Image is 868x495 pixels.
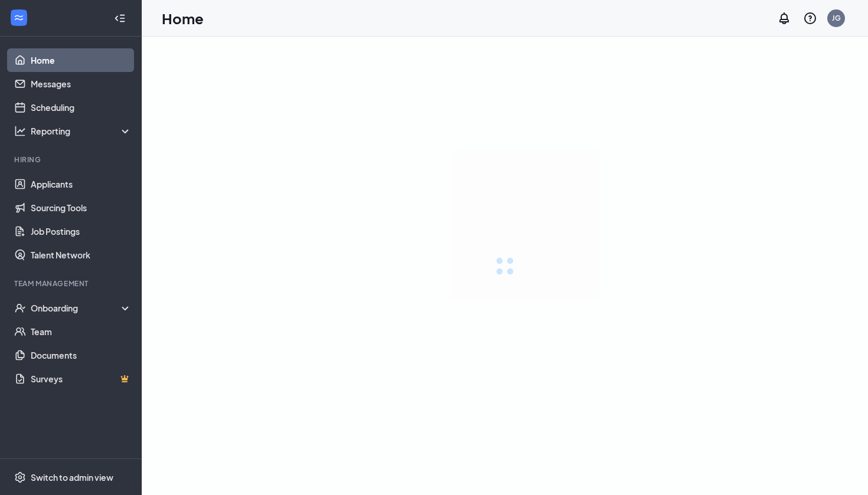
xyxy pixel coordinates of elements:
a: Home [31,48,132,72]
svg: Analysis [14,125,26,137]
a: Team [31,320,132,343]
a: Messages [31,72,132,96]
a: Documents [31,343,132,367]
svg: WorkstreamLogo [13,12,25,24]
svg: UserCheck [14,302,26,314]
svg: Settings [14,471,26,483]
div: Hiring [14,155,129,165]
div: Team Management [14,278,129,289]
div: Reporting [31,125,132,137]
svg: Notifications [777,11,791,25]
a: Talent Network [31,243,132,267]
div: Switch to admin view [31,471,113,483]
a: SurveysCrown [31,367,132,391]
a: Job Postings [31,219,132,243]
a: Sourcing Tools [31,196,132,219]
div: JG [832,13,841,23]
h1: Home [162,8,204,28]
div: Onboarding [31,302,132,314]
a: Scheduling [31,96,132,119]
a: Applicants [31,172,132,196]
svg: QuestionInfo [803,11,817,25]
svg: Collapse [114,12,126,24]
